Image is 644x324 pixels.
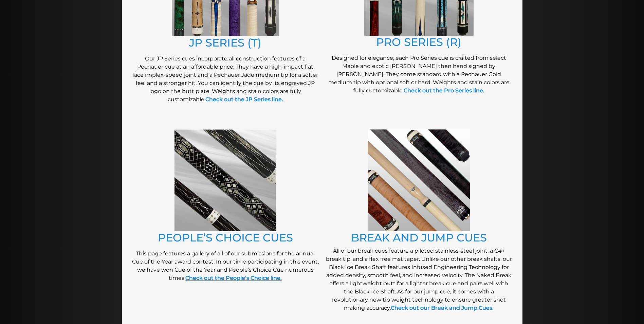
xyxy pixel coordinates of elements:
[351,231,487,244] a: BREAK AND JUMP CUES
[326,247,512,312] p: All of our break cues feature a piloted stainless-steel joint, a C4+ break tip, and a flex free m...
[185,275,282,281] a: Check out the People’s Choice line.
[205,96,283,103] a: Check out the JP Series line.
[158,231,293,244] a: PEOPLE’S CHOICE CUES
[132,250,319,282] p: This page features a gallery of all of our submissions for the annual Cue of the Year award conte...
[404,87,484,94] a: Check out the Pro Series line.
[132,55,319,104] p: Our JP Series cues incorporate all construction features of a Pechauer cue at an affordable price...
[189,36,261,49] a: JP SERIES (T)
[376,35,461,49] a: PRO SERIES (R)
[391,305,494,311] a: Check out our Break and Jump Cues.
[326,54,512,95] p: Designed for elegance, each Pro Series cue is crafted from select Maple and exotic [PERSON_NAME] ...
